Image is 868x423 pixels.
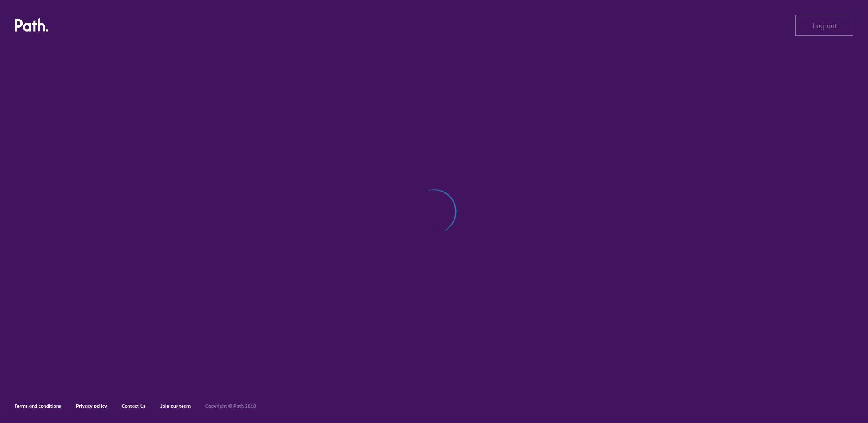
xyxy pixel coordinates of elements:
[160,403,191,409] a: Join our team
[795,15,853,36] button: Log out
[76,403,107,409] a: Privacy policy
[122,403,146,409] a: Contact Us
[205,403,256,409] h6: Copyright © Path 2018
[812,21,837,30] span: Log out
[15,403,61,409] a: Terms and conditions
